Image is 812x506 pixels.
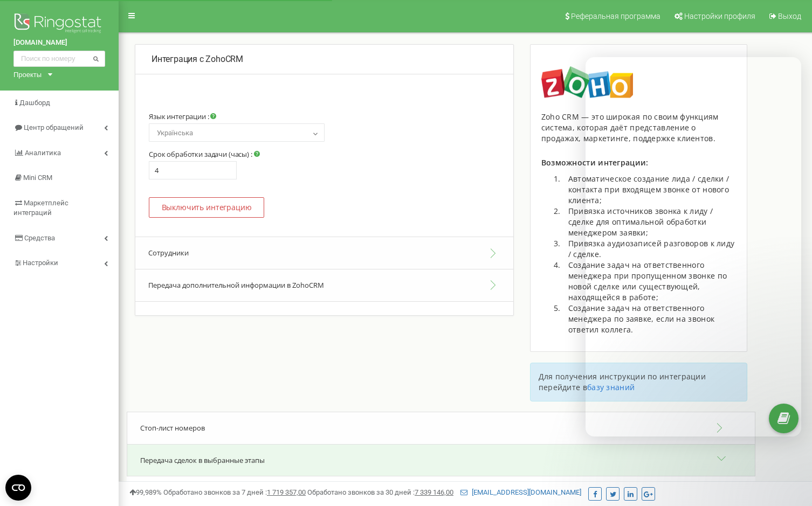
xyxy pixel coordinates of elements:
div: Проекты [13,70,42,80]
span: Обработано звонков за 30 дней : [307,488,453,496]
span: Передача сделок в выбранные этапы [140,455,265,465]
span: Українська [149,123,325,142]
span: Аналитика [25,149,61,157]
span: Дашборд [19,99,50,107]
label: Язык интеграции : [149,112,216,121]
label: Срок обработки задачи (часы) : [149,150,260,158]
p: Интеграция с ZohoCRM [152,53,497,66]
span: Українська [153,126,321,141]
a: [DOMAIN_NAME] [13,38,105,48]
button: Сотрудники [135,237,513,269]
button: Передача дополнительной информации в ZohoCRM [135,269,513,302]
li: Автоматическое создание лида / сделки / контакта при входящем звонке от нового клиента; [563,174,737,206]
span: Выход [778,12,801,20]
input: Поиск по номеру [13,51,105,67]
span: Mini CRM [23,174,52,182]
li: Привязка аудиозаписей разговоров к лиду / сделке. [563,238,737,260]
span: Настройки профиля [684,12,755,20]
span: Средства [24,234,55,242]
span: Маркетплейс интеграций [13,199,68,217]
div: Zoho CRM — это широкая по своим функциям система, которая даёт представление о продажах, маркетин... [541,112,737,144]
span: Стоп-лист номеров [140,423,205,433]
li: Создание задач на ответственного менеджера по заявке, если на звонок ответил коллега. [563,303,737,335]
img: image [541,66,633,98]
button: Выключить интеграцию [149,197,264,218]
span: Центр обращений [24,123,84,131]
iframe: Intercom live chat [586,57,801,436]
u: 1 719 357,00 [267,488,306,496]
iframe: Intercom live chat [775,445,801,471]
span: Обработано звонков за 7 дней : [163,488,306,496]
span: 99,989% [129,488,162,496]
span: Реферальная программа [571,12,660,20]
p: Возможности интеграции: [541,157,737,168]
img: Ringostat logo [13,11,105,38]
li: Создание задач на ответственного менеджера при пропущенном звонке по новой сделке или существующе... [563,260,737,303]
li: Привязка источников звонка к лиду / сделке для оптимальной обработки менеджером заявки; [563,206,737,238]
a: [EMAIL_ADDRESS][DOMAIN_NAME] [460,488,581,496]
u: 7 339 146,00 [415,488,453,496]
button: Open CMP widget [5,475,31,501]
span: Настройки [23,259,58,267]
p: Для получения инструкции по интеграции перейдите в [539,371,739,393]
